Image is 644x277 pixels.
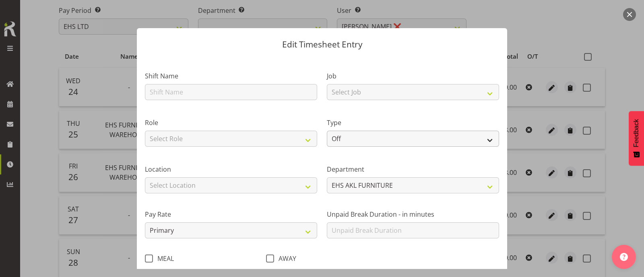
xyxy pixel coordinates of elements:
input: Shift Name [145,84,317,100]
label: Pay Rate [145,209,317,219]
label: Role [145,118,317,127]
span: AWAY [274,254,296,263]
p: Edit Timesheet Entry [145,40,499,49]
img: help-xxl-2.png [620,253,628,261]
span: MEAL [153,254,174,263]
label: Job [327,71,499,81]
label: Location [145,164,317,174]
label: Unpaid Break Duration - in minutes [327,209,499,219]
input: Unpaid Break Duration [327,222,499,238]
span: Feedback [633,119,640,147]
label: Department [327,164,499,174]
label: Type [327,118,499,127]
button: Feedback - Show survey [629,111,644,166]
label: Shift Name [145,71,317,81]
